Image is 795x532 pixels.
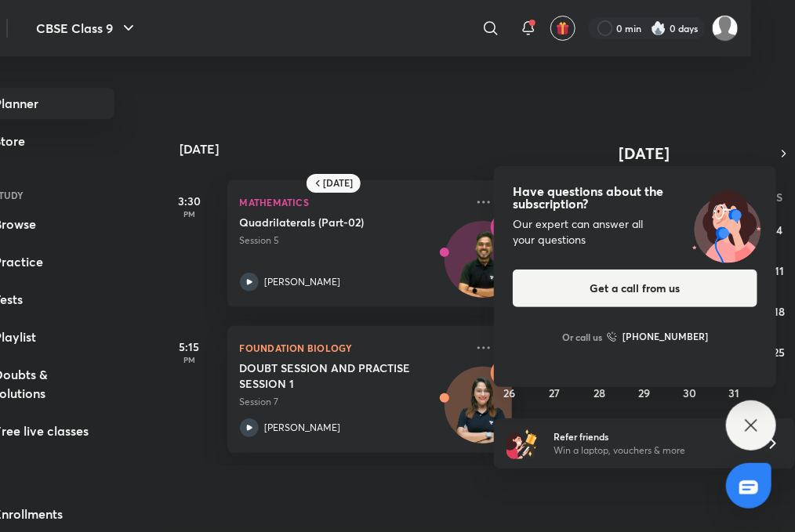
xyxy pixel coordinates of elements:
[767,340,792,365] button: October 25, 2025
[562,330,602,344] p: Or call us
[776,223,782,237] abbr: October 4, 2025
[445,230,521,305] img: Avatar
[776,190,782,204] abbr: Saturday
[240,193,466,212] p: Mathematics
[513,270,757,307] button: Get a call from us
[503,385,515,400] abbr: October 26, 2025
[638,385,650,400] abbr: October 29, 2025
[712,15,739,42] img: Aarushi
[158,193,221,209] h5: 3:30
[767,299,792,324] button: October 18, 2025
[265,275,341,289] p: [PERSON_NAME]
[240,338,466,357] p: Foundation Biology
[265,421,341,435] p: [PERSON_NAME]
[497,381,522,406] button: October 26, 2025
[677,185,776,263] img: ttu_illustration_new.svg
[506,428,538,459] img: referral
[775,263,784,278] abbr: October 11, 2025
[623,329,708,345] h6: [PHONE_NUMBER]
[542,381,567,406] button: October 27, 2025
[516,143,773,165] button: [DATE]
[513,185,757,210] h4: Have questions about the subscription?
[550,16,575,41] button: avatar
[324,177,354,190] h6: [DATE]
[677,381,702,406] button: October 30, 2025
[554,429,747,443] h6: Refer friends
[158,209,221,219] p: PM
[587,381,612,406] button: October 28, 2025
[158,338,221,355] h5: 5:15
[549,385,560,400] abbr: October 27, 2025
[513,216,757,248] div: Our expert can answer all your questions
[556,21,570,35] img: avatar
[594,385,605,400] abbr: October 28, 2025
[240,360,435,392] h5: DOUBT SESSION AND PRACTISE SESSION 1
[774,345,786,360] abbr: October 25, 2025
[445,375,521,451] img: Avatar
[27,13,147,44] button: CBSE Class 9
[240,395,466,409] p: Session 7
[158,355,221,364] p: PM
[607,329,708,345] a: [PHONE_NUMBER]
[729,385,740,400] abbr: October 31, 2025
[240,233,466,248] p: Session 5
[722,381,747,406] button: October 31, 2025
[767,259,792,284] button: October 11, 2025
[619,143,670,164] span: [DATE]
[180,143,528,155] h4: [DATE]
[683,385,696,400] abbr: October 30, 2025
[651,20,666,36] img: streak
[767,218,792,243] button: October 4, 2025
[240,215,435,230] h5: Quadrilaterals (Part-02)
[554,443,747,458] p: Win a laptop, vouchers & more
[632,381,657,406] button: October 29, 2025
[774,304,785,319] abbr: October 18, 2025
